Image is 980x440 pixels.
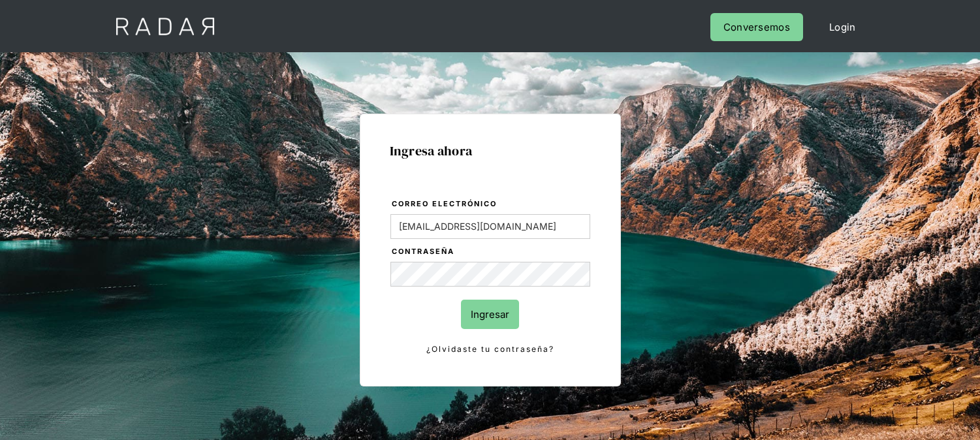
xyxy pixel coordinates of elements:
[392,198,590,211] label: Correo electrónico
[390,214,590,239] input: bruce@wayne.com
[461,300,519,329] input: Ingresar
[710,13,803,41] a: Conversemos
[390,342,590,356] a: ¿Olvidaste tu contraseña?
[816,13,869,41] a: Login
[390,144,591,158] h1: Ingresa ahora
[390,197,591,356] form: Login Form
[392,245,590,259] label: Contraseña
